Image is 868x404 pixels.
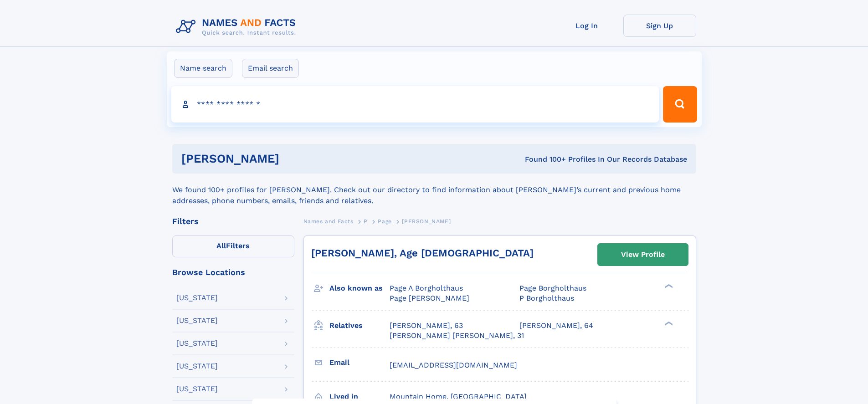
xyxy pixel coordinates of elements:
[402,154,687,164] div: Found 100+ Profiles In Our Records Database
[181,153,402,164] h1: [PERSON_NAME]
[364,215,368,227] a: P
[623,15,696,37] a: Sign Up
[390,331,524,341] a: [PERSON_NAME] [PERSON_NAME], 31
[519,321,593,331] a: [PERSON_NAME], 64
[390,294,469,302] span: Page [PERSON_NAME]
[550,15,623,37] a: Log In
[329,355,390,370] h3: Email
[176,363,218,370] div: [US_STATE]
[176,385,218,393] div: [US_STATE]
[171,86,659,123] input: search input
[598,244,688,266] a: View Profile
[390,361,517,369] span: [EMAIL_ADDRESS][DOMAIN_NAME]
[172,174,696,206] div: We found 100+ profiles for [PERSON_NAME]. Check out our directory to find information about [PERS...
[378,215,391,227] a: Page
[663,283,673,289] div: ❯
[378,218,391,225] span: Page
[176,317,218,324] div: [US_STATE]
[663,86,697,123] button: Search Button
[172,268,294,276] div: Browse Locations
[172,217,294,225] div: Filters
[176,294,218,302] div: [US_STATE]
[172,15,303,39] img: Logo Names and Facts
[390,284,463,292] span: Page A Borgholthaus
[216,241,226,250] span: All
[242,59,299,78] label: Email search
[172,235,294,257] label: Filters
[174,59,232,78] label: Name search
[329,318,390,333] h3: Relatives
[519,284,586,292] span: Page Borgholthaus
[519,294,574,302] span: P Borgholthaus
[621,244,665,265] div: View Profile
[663,320,673,326] div: ❯
[364,218,368,225] span: P
[303,215,354,227] a: Names and Facts
[176,340,218,347] div: [US_STATE]
[402,218,451,225] span: [PERSON_NAME]
[329,281,390,296] h3: Also known as
[390,321,463,331] a: [PERSON_NAME], 63
[311,247,534,259] a: [PERSON_NAME], Age [DEMOGRAPHIC_DATA]
[390,392,527,401] span: Mountain Home, [GEOGRAPHIC_DATA]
